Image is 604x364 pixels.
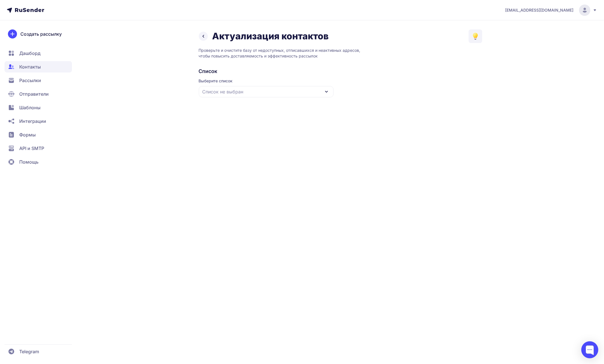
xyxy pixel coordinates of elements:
span: Интеграции [19,118,46,125]
h2: Список [199,68,482,75]
span: [EMAIL_ADDRESS][DOMAIN_NAME] [505,7,573,13]
span: Список не выбран [202,88,244,95]
span: Формы [19,131,36,138]
p: Проверьте и очистите базу от недоступных, отписавшихся и неактивных адресов, чтобы повысить доста... [199,48,482,59]
span: Telegram [19,348,39,355]
span: API и SMTP [19,145,44,152]
span: Создать рассылку [20,31,62,37]
span: Шаблоны [19,104,40,111]
span: Рассылки [19,77,41,84]
span: Помощь [19,159,39,165]
span: Контакты [19,63,41,70]
span: Дашборд [19,50,40,57]
span: Отправители [19,91,49,97]
a: Telegram [5,346,72,357]
span: Выберите список [199,78,334,84]
h1: Актуализация контактов [212,31,329,42]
